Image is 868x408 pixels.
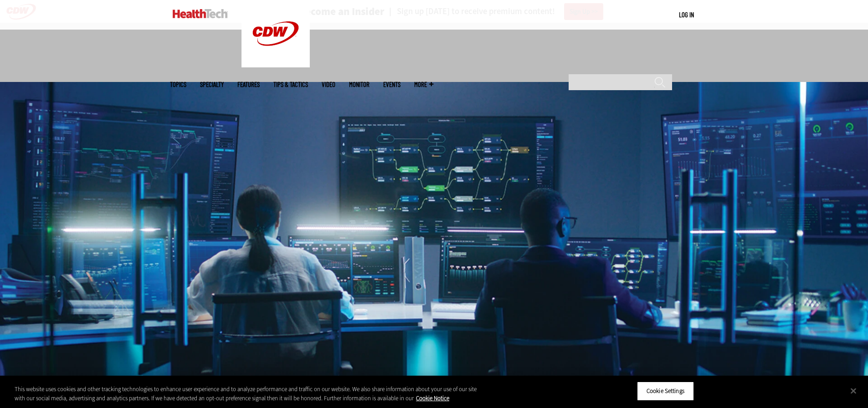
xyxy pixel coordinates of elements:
[273,81,308,88] a: Tips & Tactics
[843,381,863,401] button: Close
[679,10,694,19] a: Log in
[383,81,401,88] a: Events
[414,81,433,88] span: More
[15,385,478,403] div: This website uses cookies and other tracking technologies to enhance user experience and to analy...
[173,9,228,18] img: Home
[349,81,370,88] a: MonITor
[416,394,449,402] a: More information about your privacy
[170,81,186,88] span: Topics
[679,10,694,20] div: User menu
[200,81,224,88] span: Specialty
[237,81,260,88] a: Features
[637,382,694,401] button: Cookie Settings
[322,81,335,88] a: Video
[241,60,310,70] a: CDW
